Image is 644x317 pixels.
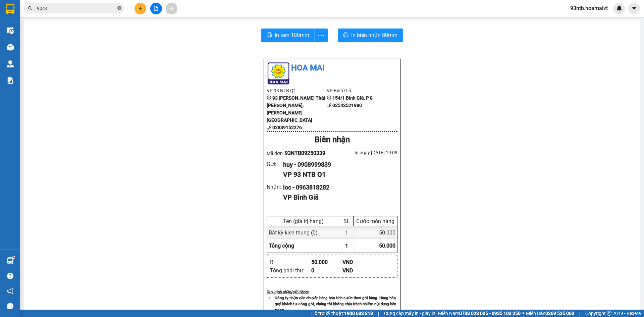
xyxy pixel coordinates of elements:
[607,311,611,316] span: copyright
[166,3,177,14] button: aim
[117,6,121,10] span: close-circle
[267,149,332,157] div: Mã đơn:
[117,5,121,12] span: close-circle
[3,37,8,42] span: environment
[267,62,290,85] img: logo.jpg
[6,4,14,14] img: logo-vxr
[327,103,331,108] span: phone
[354,226,397,239] div: 50.000
[269,243,294,249] span: Tổng cộng
[526,310,574,317] span: Miền Bắc
[7,27,14,34] img: warehouse-icon
[272,125,302,130] b: 02839152276
[616,5,622,11] img: icon-new-feature
[355,218,395,224] div: Cước món hàng
[345,243,348,249] span: 1
[3,3,97,16] li: Hoa Mai
[138,6,143,11] span: plus
[3,3,27,27] img: logo.jpg
[311,258,342,266] div: 50.000
[7,288,13,294] span: notification
[7,44,14,51] img: warehouse-icon
[275,296,396,312] strong: Công ty nhận vận chuyển hàng hóa tính cước theo gói hàng. Hàng hóa quý khách tự đóng gói, chúng t...
[579,310,580,317] span: |
[351,31,397,39] span: In biên nhận 80mm
[261,29,315,42] button: printerIn tem 100mm
[283,169,392,180] div: VP 93 NTB Q1
[270,266,311,275] div: Tổng phải thu :
[267,32,272,39] span: printer
[283,192,392,203] div: VP Bình Giã
[150,3,162,14] button: file-add
[267,289,397,295] div: Quy định nhận/gửi hàng :
[135,3,146,14] button: plus
[332,103,362,108] b: 02543521980
[344,311,373,316] strong: 1900 633 818
[267,87,327,94] li: VP 93 NTB Q1
[342,258,374,266] div: VND
[7,273,13,279] span: question-circle
[343,32,348,39] span: printer
[342,266,374,275] div: VND
[311,310,373,317] span: Hỗ trợ kỹ thuật:
[154,6,158,11] span: file-add
[3,29,46,36] li: VP 93 NTB Q1
[378,310,379,317] span: |
[631,5,637,11] span: caret-down
[459,311,521,316] strong: 0708 023 035 - 0935 103 250
[46,37,51,42] span: environment
[267,134,397,146] div: Biên nhận
[340,226,354,239] div: 1
[314,29,328,42] button: more
[7,303,13,309] span: message
[327,96,331,100] span: environment
[267,62,397,74] li: Hoa Mai
[315,31,327,40] span: more
[332,95,373,101] b: 154/1 Bình Giã, P 8
[270,258,311,266] div: R :
[283,160,392,169] div: huy - 0908999839
[379,243,395,249] span: 50.000
[628,3,640,14] button: caret-down
[338,29,403,42] button: printerIn biên nhận 80mm
[269,229,318,236] span: Bất kỳ - kien thung (0)
[7,77,14,84] img: solution-icon
[275,31,309,39] span: In tem 100mm
[311,266,342,275] div: 0
[7,60,14,67] img: warehouse-icon
[283,183,392,192] div: loc - 0963818282
[267,183,283,191] div: Nhận :
[37,5,116,12] input: Tìm tên, số ĐT hoặc mã đơn
[267,96,271,100] span: environment
[28,6,33,11] span: search
[565,4,613,12] span: 93ntb.hoamaivt
[285,150,325,156] span: 93NTB09250339
[545,311,574,316] strong: 0369 525 060
[169,6,174,11] span: aim
[267,125,271,130] span: phone
[332,149,397,156] div: In ngày: [DATE] 19:08
[13,256,15,258] sup: 1
[384,310,436,317] span: Cung cấp máy in - giấy in:
[522,312,524,315] span: ⚪️
[327,87,387,94] li: VP Bình Giã
[267,160,283,168] div: Gửi :
[269,218,338,224] div: Tên (giá trị hàng)
[342,218,352,224] div: SL
[438,310,521,317] span: Miền Nam
[267,95,325,123] b: 93 [PERSON_NAME] Thái [PERSON_NAME], [PERSON_NAME][GEOGRAPHIC_DATA]
[46,37,89,50] b: 154/1 Bình Giã, P 8
[7,257,14,264] img: warehouse-icon
[46,29,89,36] li: VP Bình Giã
